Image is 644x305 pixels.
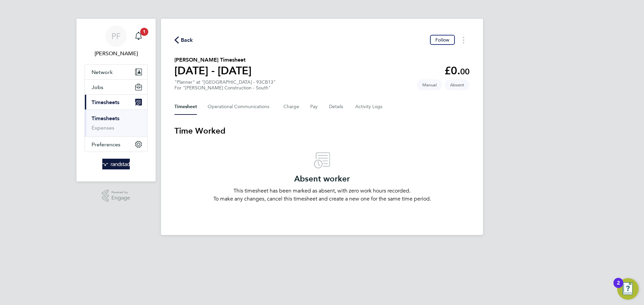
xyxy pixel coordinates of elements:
[92,99,119,105] span: Timesheets
[85,159,148,169] a: Go to home page
[310,99,318,115] button: Pay
[181,36,193,44] span: Back
[174,99,197,115] button: Timesheet
[102,159,130,169] img: randstad-logo-retina.png
[85,137,147,152] button: Preferences
[85,95,147,109] button: Timesheets
[102,189,130,202] a: Powered byEngage
[174,195,470,203] p: To make any changes, cancel this timesheet and create a new one for the same time period.
[111,189,130,195] span: Powered by
[444,64,470,77] app-decimal: £0.
[111,32,121,41] span: PF
[85,80,147,94] button: Jobs
[617,278,639,300] button: Open Resource Center, 2 new notifications
[417,79,442,90] span: This timesheet was manually created.
[85,25,148,58] a: PF[PERSON_NAME]
[174,126,470,203] section: Timesheet
[85,50,148,58] span: Patrick Farrell
[92,69,113,75] span: Network
[132,25,145,47] a: 1
[174,36,193,44] button: Back
[174,173,470,184] h3: Absent worker
[174,79,276,91] div: "Planner" at "[GEOGRAPHIC_DATA] - 93CB13"
[174,64,252,77] h1: [DATE] - [DATE]
[329,99,344,115] button: Details
[355,99,383,115] button: Activity Logs
[92,84,103,90] span: Jobs
[174,126,470,136] h3: Time Worked
[92,125,114,131] a: Expenses
[85,109,147,137] div: Timesheets
[460,67,470,76] span: 00
[208,99,273,115] button: Operational Communications
[458,35,470,45] button: Timesheets Menu
[435,37,449,43] span: Follow
[617,283,620,292] div: 2
[140,28,148,36] span: 1
[85,65,147,79] button: Network
[174,187,470,195] p: This timesheet has been marked as absent, with zero work hours recorded.
[174,85,276,91] div: For "[PERSON_NAME] Construction - South"
[445,79,470,90] span: This timesheet is Absent.
[430,35,455,45] button: Follow
[92,141,120,148] span: Preferences
[76,19,156,181] nav: Main navigation
[92,115,119,122] a: Timesheets
[174,56,252,64] h2: [PERSON_NAME] Timesheet
[283,99,300,115] button: Charge
[111,195,130,201] span: Engage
